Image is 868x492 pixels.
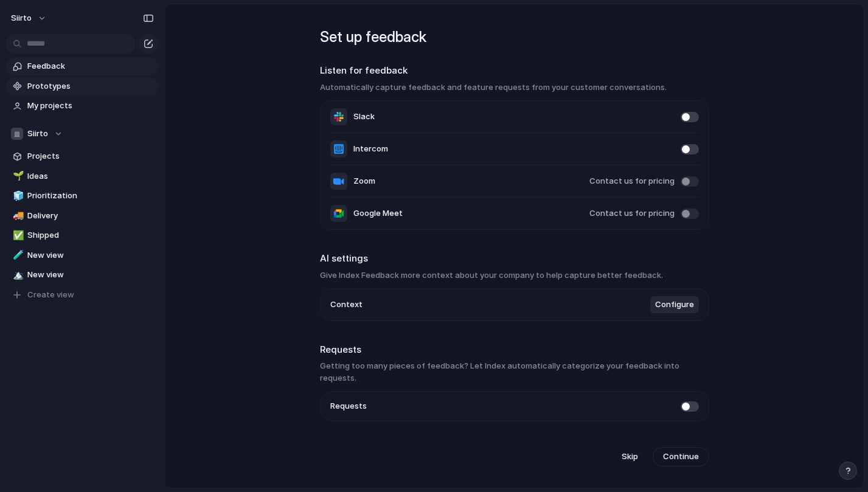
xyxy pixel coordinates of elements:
[5,9,53,28] button: Siirto
[6,226,158,244] a: ✅Shipped
[353,207,403,220] span: Google Meet
[13,169,21,183] div: 🌱
[11,269,23,281] button: 🏔️
[6,167,158,185] a: 🌱Ideas
[27,269,154,281] span: New view
[6,125,158,143] button: Siirto
[663,451,699,463] span: Continue
[320,360,709,384] h3: Getting too many pieces of feedback? Let Index automatically categorize your feedback into requests.
[589,207,675,220] span: Contact us for pricing
[27,100,154,112] span: My projects
[27,128,48,140] span: Siirto
[13,268,21,282] div: 🏔️
[320,64,709,78] h2: Listen for feedback
[11,190,23,202] button: 🧊
[330,299,363,311] span: Context
[353,175,375,187] span: Zoom
[27,190,154,202] span: Prioritization
[353,111,375,123] span: Slack
[13,189,21,203] div: 🧊
[6,246,158,265] a: 🧪New view
[27,80,154,92] span: Prototypes
[622,451,638,463] span: Skip
[320,252,709,266] h2: AI settings
[353,143,388,155] span: Intercom
[320,26,709,48] h1: Set up feedback
[27,150,154,162] span: Projects
[653,447,709,466] button: Continue
[320,269,709,282] h3: Give Index Feedback more context about your company to help capture better feedback.
[13,229,21,243] div: ✅
[6,286,158,304] button: Create view
[655,299,694,311] span: Configure
[6,147,158,165] a: Projects
[6,77,158,95] a: Prototypes
[27,170,154,182] span: Ideas
[650,296,699,313] button: Configure
[320,343,709,357] h2: Requests
[6,187,158,205] a: 🧊Prioritization
[11,170,23,182] button: 🌱
[27,60,154,72] span: Feedback
[589,175,675,187] span: Contact us for pricing
[11,229,23,241] button: ✅
[330,400,367,412] span: Requests
[27,210,154,222] span: Delivery
[27,249,154,262] span: New view
[6,57,158,75] a: Feedback
[320,81,709,94] h3: Automatically capture feedback and feature requests from your customer conversations.
[612,447,648,466] button: Skip
[27,229,154,241] span: Shipped
[11,12,32,24] span: Siirto
[6,266,158,284] a: 🏔️New view
[11,210,23,222] button: 🚚
[6,207,158,225] a: 🚚Delivery
[13,209,21,223] div: 🚚
[27,289,74,301] span: Create view
[6,97,158,115] a: My projects
[13,248,21,262] div: 🧪
[11,249,23,262] button: 🧪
